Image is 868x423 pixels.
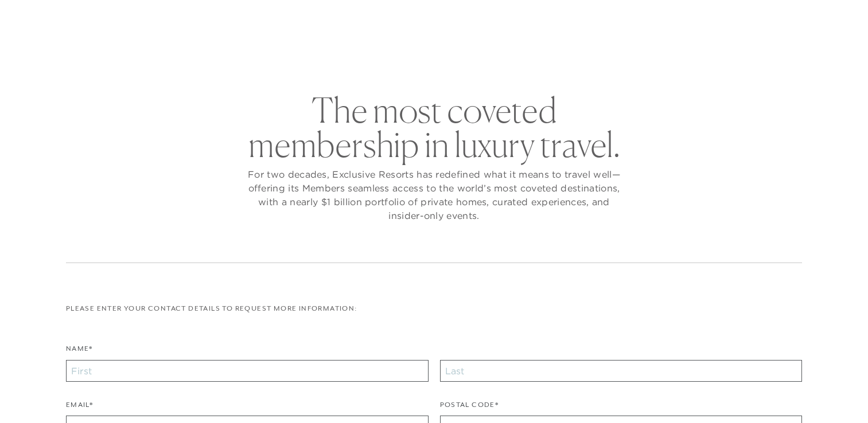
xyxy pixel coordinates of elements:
[245,167,624,222] p: For two decades, Exclusive Resorts has redefined what it means to travel well—offering its Member...
[66,303,802,314] p: Please enter your contact details to request more information:
[245,93,624,162] h2: The most coveted membership in luxury travel.
[66,399,93,416] label: Email*
[37,13,87,23] a: Get Started
[66,343,93,360] label: Name*
[496,37,566,70] a: Community
[302,37,390,70] a: The Collection
[440,360,803,382] input: Last
[66,360,429,382] input: First
[407,37,478,70] a: Membership
[440,399,499,416] label: Postal Code*
[745,13,801,23] a: Member Login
